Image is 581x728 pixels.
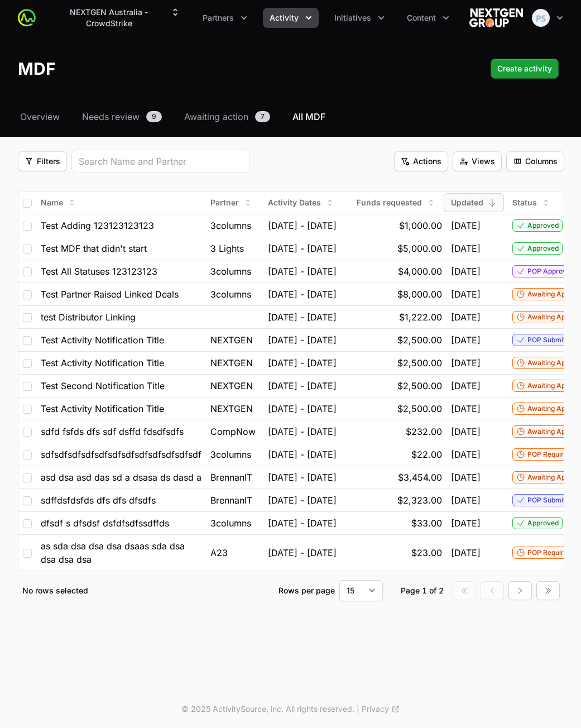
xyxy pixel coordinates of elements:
[41,516,169,530] span: dfsdf s dfsdsf dsfdfsdfssdffds
[527,519,559,528] span: Approved
[491,59,559,79] button: Create activity
[270,12,299,23] span: Activity
[210,546,228,559] span: A23
[20,110,60,123] span: Overview
[210,242,244,255] span: 3 Lights
[451,356,481,370] span: [DATE]
[527,267,574,276] span: POP Approved
[451,494,481,507] span: [DATE]
[397,379,442,392] span: $2,500.00
[451,425,481,438] span: [DATE]
[268,197,321,208] span: Activity Dates
[398,471,442,484] span: $3,454.00
[210,516,251,530] span: 3columns
[268,425,337,438] span: [DATE] - [DATE]
[506,194,557,212] button: Status
[80,110,164,123] a: Needs review9
[263,8,319,28] button: Activity
[196,8,254,28] button: Partners
[45,2,187,33] div: Supplier switch menu
[210,356,253,370] span: NEXTGEN
[268,471,337,484] span: [DATE] - [DATE]
[182,110,272,123] a: Awaiting action7
[263,8,319,28] div: Activity menu
[398,265,442,278] span: $4,000.00
[328,8,391,28] button: Initiatives
[532,9,550,27] img: Peter Spillane
[41,219,154,232] span: Test Adding 123123123123
[453,151,502,171] button: Filter options
[210,402,253,415] span: NEXTGEN
[451,546,481,559] span: [DATE]
[397,402,442,415] span: $2,500.00
[210,471,252,484] span: BrennanIT
[203,12,234,23] span: Partners
[22,585,279,596] p: No rows selected
[196,8,254,28] div: Partners menu
[451,379,481,392] span: [DATE]
[268,219,337,232] span: [DATE] - [DATE]
[41,197,63,208] span: Name
[279,585,335,596] p: Rows per page
[527,336,575,344] span: POP Submitted
[210,265,251,278] span: 3columns
[181,703,354,715] p: © 2025 ActivitySource, inc. All rights reserved.
[451,288,481,301] span: [DATE]
[292,110,325,123] span: All MDF
[79,155,243,168] input: Search Name and Partner
[401,155,441,168] span: Actions
[45,2,187,33] button: NEXTGEN Australia - CrowdStrike
[512,197,537,208] span: Status
[41,356,164,370] span: Test Activity Notification Title
[444,194,503,212] button: Updated
[255,111,270,122] span: 7
[451,448,481,461] span: [DATE]
[34,194,83,212] button: Name
[268,494,337,507] span: [DATE] - [DATE]
[399,219,442,232] span: $1,000.00
[18,110,563,123] nav: MDF navigation
[210,197,239,208] span: Partner
[268,448,337,461] span: [DATE] - [DATE]
[357,703,359,715] span: |
[41,333,164,347] span: Test Activity Notification Title
[328,8,391,28] div: Initiatives menu
[451,471,481,484] span: [DATE]
[469,7,523,29] img: NEXTGEN Australia
[397,356,442,370] span: $2,500.00
[82,110,140,123] span: Needs review
[184,110,248,123] span: Awaiting action
[204,194,259,212] button: Partner
[41,379,165,392] span: Test Second Notification Title
[362,703,400,715] a: Privacy
[41,425,184,438] span: sdfd fsfds dfs sdf dsffd fdsdfsdfs
[268,546,337,559] span: [DATE] - [DATE]
[451,197,483,208] span: Updated
[451,310,481,324] span: [DATE]
[400,8,456,28] button: Content
[527,221,559,230] span: Approved
[401,585,444,596] div: Page 1 of 2
[261,194,341,212] button: Activity Dates
[41,471,201,484] span: asd dsa asd das sd a dsasa ds dasd a
[210,494,252,507] span: BrennanIT
[406,425,442,438] span: $232.00
[268,379,337,392] span: [DATE] - [DATE]
[210,448,251,461] span: 3columns
[41,539,201,566] span: as sda dsa dsa dsa dsaas sda dsa dsa dsa dsa
[268,242,337,255] span: [DATE] - [DATE]
[491,59,559,79] div: Primary actions
[397,288,442,301] span: $8,000.00
[350,194,442,212] button: Funds requested
[210,219,251,232] span: 3columns
[36,2,456,33] div: Main navigation
[397,494,442,507] span: $2,323.00
[513,155,558,168] span: Columns
[268,402,337,415] span: [DATE] - [DATE]
[451,242,481,255] span: [DATE]
[459,155,495,168] span: Views
[41,494,156,507] span: sdffdsfdsfds dfs dfs dfsdfs
[451,516,481,530] span: [DATE]
[146,111,162,122] span: 9
[411,546,442,559] span: $23.00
